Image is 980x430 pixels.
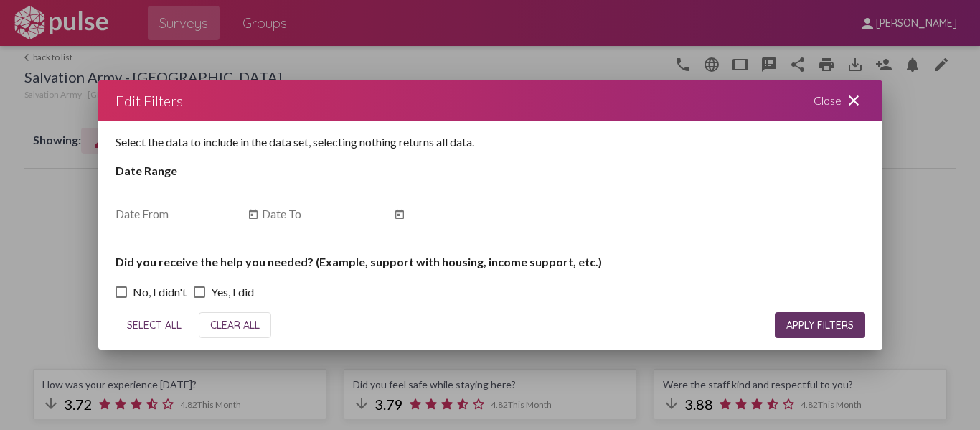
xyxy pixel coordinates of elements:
[133,284,187,301] span: No, I didn't
[786,319,853,332] span: APPLY FILTERS
[116,89,183,112] div: Edit Filters
[116,255,865,268] h4: Did you receive the help you needed? (Example, support with housing, income support, etc.)
[116,312,193,338] button: SELECT ALL
[116,164,865,177] h4: Date Range
[127,319,182,332] span: SELECT ALL
[796,80,882,121] div: Close
[245,206,262,223] button: Open calendar
[391,206,408,223] button: Open calendar
[210,319,260,332] span: CLEAR ALL
[211,284,254,301] span: Yes, I did
[199,312,271,338] button: CLEAR ALL
[844,92,862,109] mat-icon: close
[116,135,474,149] span: Select the data to include in the data set, selecting nothing returns all data.
[774,312,864,338] button: APPLY FILTERS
